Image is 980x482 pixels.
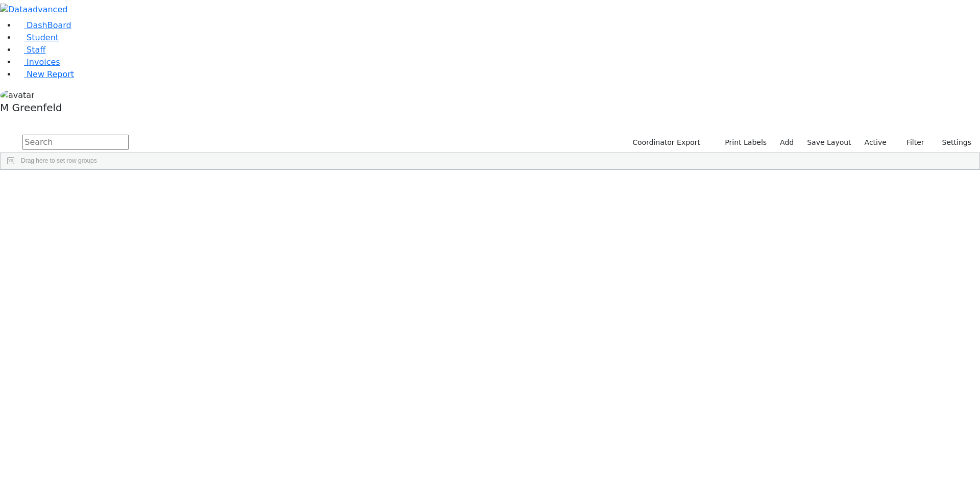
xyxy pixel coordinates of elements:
[27,45,45,55] span: Staff
[27,33,59,42] span: Student
[626,135,705,150] button: Coordinator Export
[21,157,97,164] span: Drag here to set row groups
[802,135,855,150] button: Save Layout
[27,69,74,79] span: New Report
[16,57,60,67] a: Invoices
[27,57,60,67] span: Invoices
[27,20,71,30] span: DashBoard
[16,20,71,30] a: DashBoard
[22,135,129,150] input: Search
[713,135,771,150] button: Print Labels
[860,135,891,150] label: Active
[893,135,929,150] button: Filter
[16,45,45,55] a: Staff
[929,135,976,150] button: Settings
[16,69,74,79] a: New Report
[16,33,59,42] a: Student
[775,135,798,150] a: Add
